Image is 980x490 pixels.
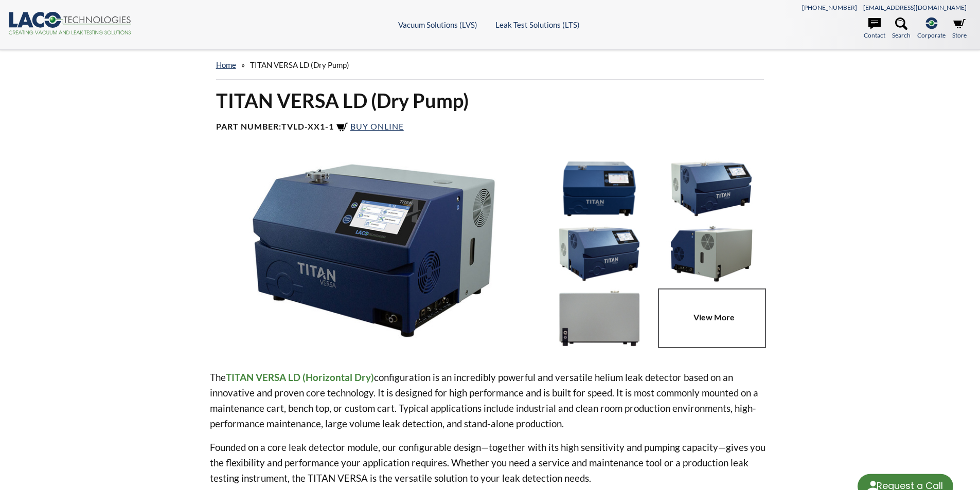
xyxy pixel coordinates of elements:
img: TITAN VERSA LD, right side rear angled view [658,224,765,283]
a: Store [952,17,967,40]
strong: TITAN VERSA LD (Horizontal Dry) [226,371,374,383]
a: Buy Online [336,121,404,131]
h1: TITAN VERSA LD (Dry Pump) [216,88,764,113]
span: Buy Online [350,121,404,131]
p: Founded on a core leak detector module, our configurable design—together with its high sensitivit... [210,440,771,486]
img: TITAN VERSA LD with output, rear view [546,288,653,348]
a: Contact [864,17,885,40]
img: TITAN VERSA LD, angled view [658,158,765,218]
h4: Part Number: [216,121,764,134]
b: TVLD-XX1-1 [281,121,334,131]
p: The configuration is an incredibly powerful and versatile helium leak detector based on an innova... [210,370,771,431]
a: [EMAIL_ADDRESS][DOMAIN_NAME] [863,4,967,11]
img: TITAN VERSA LD, angled view [210,158,538,342]
a: Vacuum Solutions (LVS) [398,20,477,29]
a: [PHONE_NUMBER] [802,4,857,11]
img: TITAN VERSA LD, front view with port [546,158,653,218]
a: Search [892,17,911,40]
a: home [216,60,236,69]
img: TITAN VERSA LD, angled left view [546,224,653,283]
span: Corporate [917,30,946,40]
span: TITAN VERSA LD (Dry Pump) [250,60,349,69]
a: Leak Test Solutions (LTS) [495,20,580,29]
div: » [216,50,764,80]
